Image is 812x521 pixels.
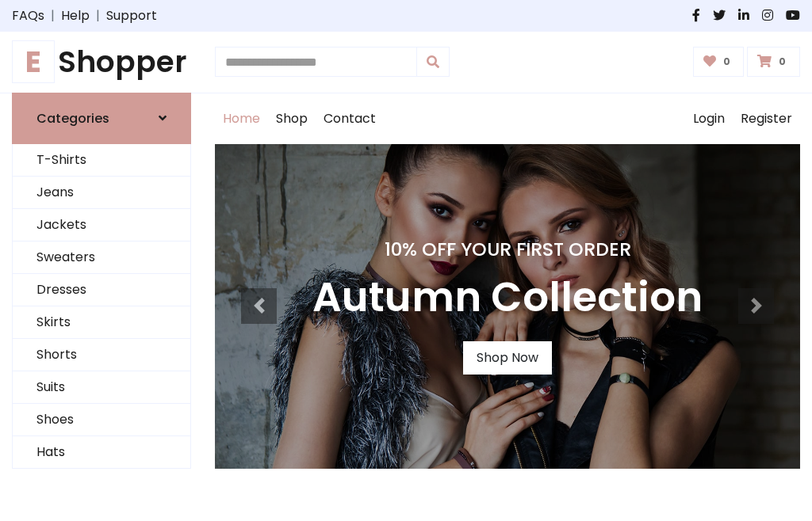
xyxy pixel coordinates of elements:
a: Login [685,93,733,144]
span: 0 [775,55,790,69]
a: EShopper [12,44,191,80]
h4: 10% Off Your First Order [312,238,703,260]
a: Skirts [13,306,190,339]
a: Categories [12,93,191,144]
span: | [90,6,106,25]
a: Shop [268,93,316,144]
a: T-Shirts [13,144,190,177]
a: 0 [693,47,745,77]
a: Contact [316,93,384,144]
a: Register [733,93,800,144]
span: | [44,6,61,25]
span: 0 [719,55,734,69]
h6: Categories [36,111,109,126]
a: Hats [13,436,190,469]
a: FAQs [12,6,44,25]
a: Shoes [13,404,190,436]
h3: Autumn Collection [312,273,703,322]
span: E [12,40,55,83]
a: Shorts [13,339,190,371]
a: 0 [747,47,800,77]
h1: Shopper [12,44,191,80]
a: Help [61,6,90,25]
a: Sweaters [13,241,190,274]
a: Jackets [13,209,190,241]
a: Support [106,6,157,25]
a: Dresses [13,274,190,306]
a: Shop Now [463,341,552,375]
a: Jeans [13,177,190,209]
a: Suits [13,371,190,404]
a: Home [215,93,268,144]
